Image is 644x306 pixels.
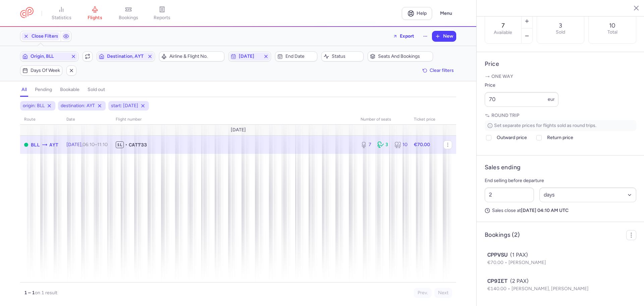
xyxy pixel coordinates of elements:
[49,141,58,148] span: Antalya, Antalya, Turkey
[159,51,224,61] button: Airline & Flight No.
[231,127,246,133] span: [DATE]
[228,51,271,61] button: [DATE]
[112,6,145,21] a: bookings
[378,54,431,59] span: Seats and bookings
[35,87,52,93] h4: pending
[145,6,179,21] a: reports
[97,51,155,61] button: Destination, AYT
[485,164,521,171] h4: Sales ending
[434,288,452,298] button: Next
[548,96,555,102] span: eur
[485,60,636,68] h4: Price
[285,54,315,59] span: End date
[116,141,124,148] span: 1L
[88,15,102,21] span: flights
[420,65,456,76] button: Clear filters
[487,251,507,259] span: CPPVSU
[547,134,573,142] span: Return price
[20,31,61,41] button: Close Filters
[508,260,546,265] span: [PERSON_NAME]
[559,22,562,29] p: 3
[112,115,357,125] th: Flight number
[521,208,569,213] strong: [DATE] 04:10 AM UTC
[394,141,406,148] div: 10
[556,30,565,35] p: Sold
[485,187,534,202] input: ##
[31,54,68,59] span: Origin, BLL
[31,141,40,148] span: BLL
[31,68,60,73] span: Days of week
[21,87,27,93] h4: all
[487,260,508,265] span: €70.00
[485,92,558,107] input: ---
[536,135,542,140] input: Return price
[485,73,636,80] p: One way
[497,134,527,142] span: Outward price
[432,31,456,41] button: New
[83,142,108,147] span: –
[485,81,558,89] label: Price
[357,115,410,125] th: number of seats
[487,251,634,266] button: CPPVSU(1 PAX)€70.00[PERSON_NAME]
[494,30,512,35] label: Available
[430,68,454,73] span: Clear filters
[485,177,636,185] p: End selling before departure
[97,142,108,147] time: 11:10
[486,135,491,140] input: Outward price
[45,6,78,21] a: statistics
[119,15,138,21] span: bookings
[111,102,138,109] span: start: [DATE]
[23,102,45,109] span: origin: BLL
[361,141,372,148] div: 7
[485,120,636,131] p: Set separate prices for flights sold as round trips.
[24,290,35,296] strong: 1 – 1
[402,7,432,20] a: Help
[487,277,634,293] button: CP9IET(2 PAX)€140.00[PERSON_NAME], [PERSON_NAME]
[35,290,57,296] span: on 1 result
[239,54,260,59] span: [DATE]
[20,65,62,76] button: Days of week
[368,51,433,61] button: Seats and bookings
[487,277,507,285] span: CP9IET
[62,115,112,125] th: date
[129,141,147,148] span: CAT733
[125,141,127,148] span: •
[485,208,636,214] p: Sales close at
[20,115,62,125] th: route
[20,51,78,61] button: Origin, BLL
[154,15,170,21] span: reports
[443,34,453,39] span: New
[400,34,414,39] span: Export
[487,277,634,285] div: (2 PAX)
[332,54,361,59] span: Status
[487,251,634,259] div: (1 PAX)
[83,142,95,147] time: 06:10
[485,112,636,119] p: Round trip
[52,15,71,21] span: statistics
[487,286,512,292] span: €140.00
[20,7,34,19] a: CitizenPlane red outlined logo
[169,54,222,59] span: Airline & Flight No.
[512,286,589,292] span: [PERSON_NAME], [PERSON_NAME]
[609,22,615,29] p: 10
[436,7,456,20] button: Menu
[107,54,145,59] span: Destination, AYT
[24,143,28,147] span: OPEN
[414,142,430,147] strong: €70.00
[388,31,419,42] button: Export
[417,11,427,16] span: Help
[377,141,389,148] div: 3
[66,142,108,147] span: [DATE],
[78,6,112,21] a: flights
[485,231,520,239] h4: Bookings (2)
[32,34,58,39] span: Close Filters
[275,51,317,61] button: End date
[607,30,618,35] p: Total
[88,87,105,93] h4: sold out
[414,288,432,298] button: Prev.
[410,115,439,125] th: Ticket price
[321,51,364,61] button: Status
[61,102,95,109] span: destination: AYT
[60,87,79,93] h4: bookable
